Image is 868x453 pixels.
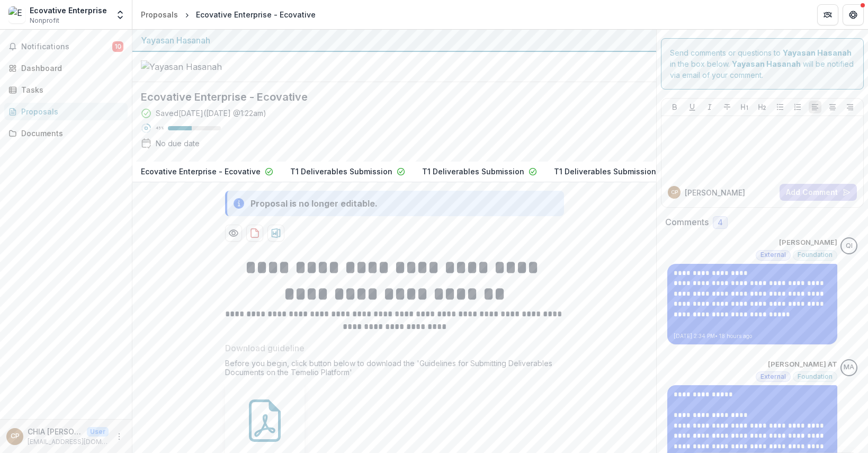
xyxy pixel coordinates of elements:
[30,16,59,25] span: Nonprofit
[137,7,320,22] nav: breadcrumb
[779,237,837,248] p: [PERSON_NAME]
[225,225,242,242] button: Preview 64d6bd5c-5754-4e56-8ad7-f03eecd1a9a8-4.pdf
[8,6,25,23] img: Ecovative Enterprise
[760,373,786,380] span: External
[141,166,261,177] p: Ecovative Enterprise - Ecovative
[768,359,837,370] p: [PERSON_NAME] AT
[686,101,699,113] button: Underline
[661,38,864,90] div: Send comments or questions to in the box below. will be notified via email of your comment.
[826,101,839,113] button: Align Center
[21,42,112,51] span: Notifications
[685,187,745,198] p: [PERSON_NAME]
[137,7,182,22] a: Proposals
[141,91,631,103] h2: Ecovative Enterprise - Ecovative
[760,251,786,259] span: External
[791,101,804,113] button: Ordered List
[4,125,128,142] a: Documents
[703,101,716,113] button: Italicize
[671,190,678,195] div: CHIA SIOK PHENG
[267,225,284,242] button: download-proposal
[718,218,723,227] span: 4
[4,81,128,99] a: Tasks
[774,101,786,113] button: Bullet List
[113,4,128,25] button: Open entity switcher
[422,166,524,177] p: T1 Deliverables Submission
[4,38,128,55] button: Notifications10
[21,106,119,117] div: Proposals
[732,59,801,68] strong: Yayasan Hasanah
[196,9,316,20] div: Ecovative Enterprise - Ecovative
[225,342,305,354] p: Download guideline
[28,426,83,437] p: CHIA [PERSON_NAME]
[844,364,854,371] div: Maslinda AT
[141,9,178,20] div: Proposals
[756,101,768,113] button: Heading 2
[141,34,648,47] div: Yayasan Hasanah
[250,197,378,210] div: Proposal is no longer editable.
[674,332,831,340] p: [DATE] 2:34 PM • 18 hours ago
[156,138,200,149] div: No due date
[798,373,833,380] span: Foundation
[28,437,109,447] p: [EMAIL_ADDRESS][DOMAIN_NAME]
[798,251,833,259] span: Foundation
[843,4,864,25] button: Get Help
[738,101,751,113] button: Heading 1
[721,101,733,113] button: Strike
[21,63,119,74] div: Dashboard
[141,60,247,73] img: Yayasan Hasanah
[87,427,109,437] p: User
[113,430,126,443] button: More
[809,101,821,113] button: Align Left
[817,4,838,25] button: Partners
[4,103,128,120] a: Proposals
[225,359,564,381] div: Before you begin, click button below to download the 'Guidelines for Submitting Deliverables Docu...
[665,217,709,227] h2: Comments
[246,225,263,242] button: download-proposal
[11,433,20,440] div: CHIA SIOK PHENG
[156,108,266,119] div: Saved [DATE] ( [DATE] @ 1:22am )
[844,101,856,113] button: Align Right
[4,59,128,77] a: Dashboard
[780,184,857,201] button: Add Comment
[290,166,392,177] p: T1 Deliverables Submission
[554,166,656,177] p: T1 Deliverables Submission
[156,125,164,132] p: 45 %
[30,5,107,16] div: Ecovative Enterprise
[21,84,119,95] div: Tasks
[21,128,119,139] div: Documents
[783,48,852,57] strong: Yayasan Hasanah
[112,41,123,52] span: 10
[668,101,681,113] button: Bold
[846,243,853,250] div: Qistina Izahan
